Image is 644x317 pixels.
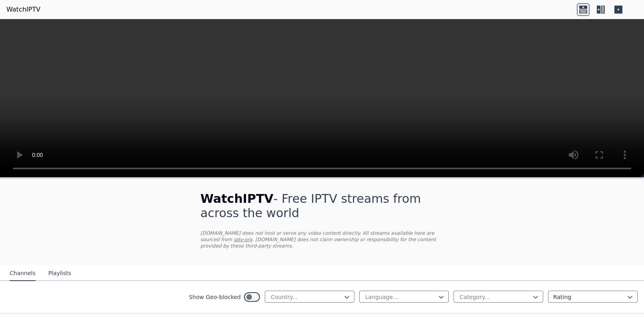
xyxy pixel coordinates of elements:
[200,192,274,206] span: WatchIPTV
[10,266,36,281] button: Channels
[6,5,40,14] a: WatchIPTV
[200,230,444,249] p: [DOMAIN_NAME] does not host or serve any video content directly. All streams available here are s...
[189,293,241,301] label: Show Geo-blocked
[48,266,71,281] button: Playlists
[234,237,252,242] a: iptv-org
[200,192,444,220] h1: - Free IPTV streams from across the world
